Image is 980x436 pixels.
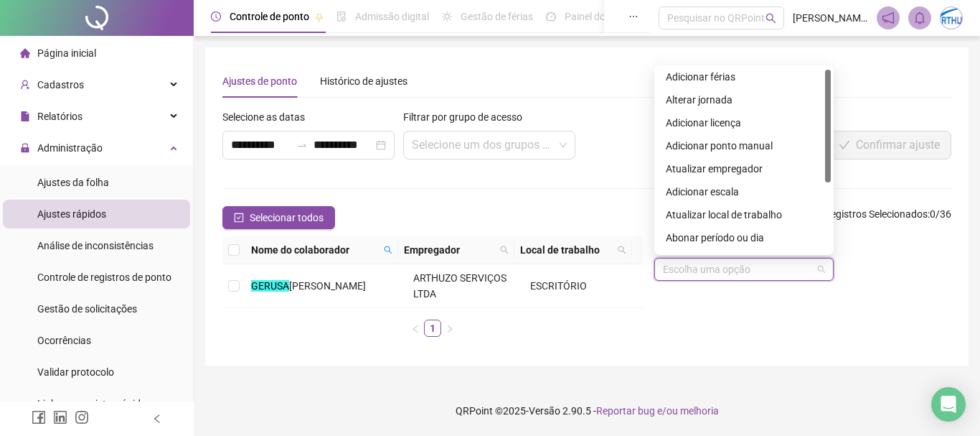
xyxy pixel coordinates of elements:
[75,410,89,425] span: instagram
[618,246,626,254] span: search
[941,7,962,29] img: 48594
[37,366,114,378] span: Validar protocolo
[565,11,621,22] span: Painel do DP
[20,111,30,121] span: file
[296,139,308,151] span: swap-right
[37,208,106,220] span: Ajustes rápidos
[407,320,424,337] li: Página anterior
[53,410,67,425] span: linkedin
[596,405,719,417] span: Reportar bug e/ou melhoria
[37,303,137,315] span: Gestão de solicitações
[403,109,532,125] label: Filtrar por grupo de acesso
[931,387,966,422] div: Open Intercom Messenger
[20,48,30,58] span: home
[615,239,629,261] span: search
[222,109,314,125] label: Selecione as datas
[37,79,84,91] span: Cadastros
[407,320,424,337] button: left
[530,280,587,292] span: ESCRITÓRIO
[793,10,868,26] span: [PERSON_NAME] - ARTHUZO
[461,11,533,22] span: Gestão de férias
[381,239,395,261] span: search
[222,73,297,89] div: Ajustes de ponto
[230,11,309,22] span: Controle de ponto
[546,11,556,22] span: dashboard
[520,242,612,258] span: Local de trabalho
[37,47,96,59] span: Página inicial
[37,240,154,251] span: Análise de inconsistências
[37,177,109,188] span: Ajustes da folha
[20,143,30,153] span: lock
[384,246,392,254] span: search
[315,13,324,22] span: pushpin
[296,139,308,151] span: to
[336,11,347,22] span: file-done
[37,398,146,409] span: Link para registro rápido
[628,11,639,22] span: ellipsis
[882,11,895,24] span: notification
[194,386,980,436] footer: QRPoint © 2025 - 2.90.5 -
[222,206,335,229] button: Selecionar todos
[497,239,512,261] span: search
[251,242,378,258] span: Nome do colaborador
[250,210,324,226] span: Selecionar todos
[251,280,289,292] mark: GERUSA
[824,206,951,229] span: : 0 / 36
[32,410,46,425] span: facebook
[289,280,366,292] span: [PERSON_NAME]
[824,208,928,220] span: Registros Selecionados
[827,131,951,159] button: Confirmar ajuste
[37,142,103,154] span: Administração
[413,272,507,300] span: ARTHUZO SERVIÇOS LTDA
[234,213,244,223] span: check-square
[425,320,440,336] a: 1
[404,242,494,258] span: Empregador
[529,405,560,417] span: Versão
[20,80,30,90] span: user-add
[320,73,407,89] div: Histórico de ajustes
[441,320,458,337] button: right
[355,11,429,22] span: Admissão digital
[37,335,91,346] span: Ocorrências
[424,320,441,337] li: 1
[441,320,458,337] li: Próxima página
[442,11,452,22] span: sun
[446,325,454,333] span: right
[152,414,162,424] span: left
[765,13,776,24] span: search
[913,11,926,24] span: bell
[500,246,509,254] span: search
[37,272,171,283] span: Controle de registros de ponto
[211,11,221,22] span: clock-circle
[37,111,83,122] span: Relatórios
[411,325,420,333] span: left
